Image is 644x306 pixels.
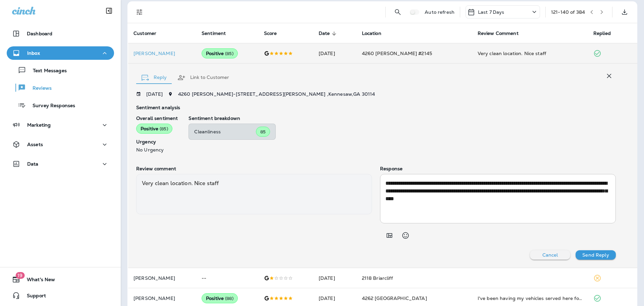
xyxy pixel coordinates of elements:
button: Reviews [7,81,114,95]
button: Link to Customer [172,65,234,90]
span: 4260 [PERSON_NAME] #2145 [362,50,432,56]
span: 2118 Briarcliff [362,275,393,281]
span: 19 [15,272,24,279]
button: Inbox [7,46,114,60]
span: Support [20,293,46,301]
span: Score [264,31,286,37]
button: Cancel [530,250,570,260]
p: Last 7 Days [478,9,504,15]
p: [PERSON_NAME] [133,296,191,301]
p: No Urgency [136,147,178,152]
button: Data [7,157,114,171]
td: [DATE] [313,43,357,63]
button: Select an emoji [399,229,412,242]
p: [DATE] [146,91,163,97]
span: 4262 [GEOGRAPHIC_DATA] [362,295,427,301]
span: Location [362,31,390,37]
span: Sentiment [202,31,234,37]
p: Sentiment breakdown [189,116,616,121]
span: ( 88 ) [225,296,233,301]
span: Customer [133,31,165,37]
p: Response [380,166,616,171]
p: Auto refresh [425,9,454,15]
span: Date [319,31,330,36]
button: Marketing [7,118,114,132]
button: Export as CSV [618,5,631,19]
button: Send Reply [576,250,616,260]
button: Reply [136,65,172,90]
span: 85 [260,129,266,135]
span: 4260 [PERSON_NAME] - [STREET_ADDRESS][PERSON_NAME] , Kennesaw , GA 30114 [178,91,375,97]
button: Survey Responses [7,98,114,112]
div: Positive [202,48,238,58]
div: 121 - 140 of 384 [551,9,585,15]
p: Text Messages [26,68,67,74]
p: Send Reply [582,252,609,258]
p: [PERSON_NAME] [133,51,191,56]
span: Customer [133,31,156,36]
p: Marketing [27,122,51,128]
p: Dashboard [27,31,52,36]
p: Data [27,161,39,167]
div: Click to view Customer Drawer [133,51,191,56]
span: What's New [20,277,55,285]
span: Sentiment [202,31,226,36]
button: 19What's New [7,273,114,286]
button: Dashboard [7,27,114,40]
button: Support [7,289,114,302]
p: Cleanliness [194,129,256,134]
div: Positive [202,293,238,303]
span: Replied [593,31,620,37]
p: Review comment [136,166,372,171]
span: ( 85 ) [225,51,233,56]
button: Filters [133,5,146,19]
div: Very clean location. Nice staff [136,174,372,214]
p: Urgency [136,139,178,144]
span: Location [362,31,381,36]
p: Inbox [27,50,40,56]
p: [PERSON_NAME] [133,275,191,281]
span: Score [264,31,277,36]
p: Cancel [542,252,558,258]
div: Very clean location. Nice staff [478,50,583,57]
td: -- [196,268,259,288]
span: Review Comment [478,31,519,36]
button: Collapse Sidebar [100,4,118,17]
div: Positive [136,124,172,134]
span: Review Comment [478,31,527,37]
span: Replied [593,31,611,36]
button: Text Messages [7,63,114,77]
p: Assets [27,142,43,147]
div: I've been having my vehicles served here for approximately 10 years. Always make sure that I know... [478,295,583,302]
td: [DATE] [313,268,357,288]
p: Sentiment analysis [136,105,616,110]
p: Reviews [26,85,52,92]
button: Add in a premade template [383,229,396,242]
span: ( 85 ) [160,126,168,132]
button: Assets [7,138,114,151]
p: Survey Responses [26,103,75,109]
button: Search Reviews [391,5,405,19]
p: Overall sentiment [136,116,178,121]
span: Date [319,31,339,37]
